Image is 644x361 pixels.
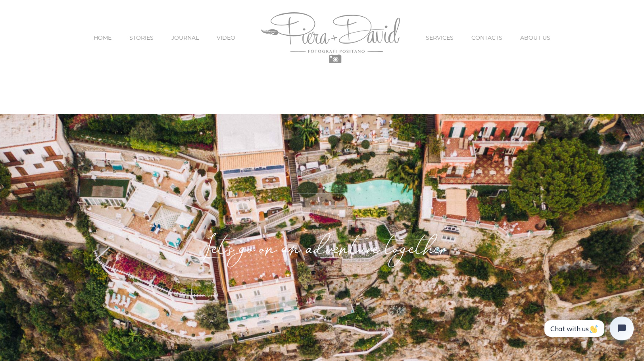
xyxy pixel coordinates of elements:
[426,21,454,54] a: SERVICES
[129,21,154,54] a: STORIES
[171,21,199,54] a: JOURNAL
[426,35,454,40] span: SERVICES
[199,238,444,264] em: Let's go on an adventure together
[217,21,235,54] a: VIDEO
[171,35,199,40] span: JOURNAL
[261,12,400,63] img: Piera Plus David Photography Positano Logo
[129,35,154,40] span: STORIES
[471,35,502,40] span: CONTACTS
[217,35,235,40] span: VIDEO
[471,21,502,54] a: CONTACTS
[94,21,111,54] a: HOME
[520,21,550,54] a: ABOUT US
[94,35,111,40] span: HOME
[520,35,550,40] span: ABOUT US
[532,305,644,361] iframe: Tidio Chat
